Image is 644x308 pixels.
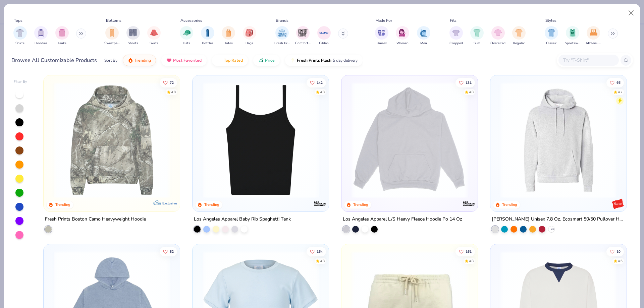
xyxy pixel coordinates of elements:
div: filter for Oversized [490,26,505,46]
img: Tanks Image [58,29,66,37]
span: Regular [513,41,525,46]
img: Oversized Image [494,29,502,37]
div: Styles [545,17,556,23]
span: Cropped [449,41,463,46]
div: Filter By [14,79,27,84]
span: Fresh Prints [274,41,290,46]
span: 82 [170,250,174,253]
div: Sort By [104,57,117,63]
div: 4.8 [171,89,176,95]
button: filter button [417,26,430,46]
img: most_fav.gif [166,58,172,63]
img: Shirts Image [16,29,24,37]
button: filter button [565,26,580,46]
div: filter for Fresh Prints [274,26,290,46]
button: filter button [545,26,558,46]
span: Oversized [490,41,505,46]
div: filter for Cropped [449,26,463,46]
div: Fits [450,17,457,23]
div: Los Angeles Apparel Baby Rib Spaghetti Tank [194,215,291,223]
button: Like [606,78,624,87]
img: Hoodies Image [37,29,45,37]
img: Los Angeles Apparel logo [313,197,327,210]
button: filter button [295,26,311,46]
img: 28bc0d45-805b-48d6-b7de-c789025e6b70 [50,82,173,198]
img: df0d61e8-2aa9-4583-81f3-fc8252e5a59e [322,82,445,198]
button: filter button [317,26,331,46]
div: filter for Shirts [13,26,27,46]
button: Like [307,247,326,256]
img: Comfort Colors Image [298,28,308,38]
span: 142 [317,81,323,84]
img: Unisex Image [378,29,385,37]
button: filter button [396,26,409,46]
img: Totes Image [225,29,232,37]
button: filter button [104,26,120,46]
div: filter for Sportswear [565,26,580,46]
div: Tops [14,17,22,23]
button: Like [160,78,177,87]
div: filter for Sweatpants [104,26,120,46]
div: filter for Gildan [317,26,331,46]
img: Fresh Prints Image [277,28,287,38]
img: Bags Image [246,29,253,37]
div: 4.7 [618,89,623,95]
img: trending.gif [128,58,133,63]
div: filter for Unisex [375,26,388,46]
div: filter for Tanks [55,26,69,46]
input: Try "T-Shirt" [562,56,614,64]
div: filter for Regular [512,26,526,46]
button: filter button [375,26,388,46]
div: 4.8 [320,259,325,264]
button: filter button [126,26,140,46]
img: flash.gif [290,58,296,63]
div: filter for Women [396,26,409,46]
div: filter for Hoodies [34,26,48,46]
img: Slim Image [473,29,481,37]
img: Hats Image [183,29,191,37]
button: filter button [201,26,214,46]
div: Brands [276,17,288,23]
button: Price [253,55,280,66]
div: filter for Bags [243,26,256,46]
span: + 26 [549,227,554,231]
span: Exclusive [162,201,177,205]
span: Men [420,41,427,46]
div: Fresh Prints Boston Camo Heavyweight Hoodie [45,215,146,223]
span: Totes [224,41,233,46]
img: 6531d6c5-84f2-4e2d-81e4-76e2114e47c4 [348,82,471,198]
span: Tanks [58,41,66,46]
button: filter button [274,26,290,46]
span: Sweatpants [104,41,120,46]
img: Regular Image [515,29,523,37]
button: Like [606,247,624,256]
button: Like [455,78,475,87]
img: Classic Image [548,29,555,37]
div: filter for Slim [470,26,484,46]
div: filter for Totes [222,26,235,46]
div: Browse All Customizable Products [11,56,97,64]
span: Classic [546,41,557,46]
img: Athleisure Image [590,29,597,37]
img: Bottles Image [204,29,211,37]
div: Accessories [180,17,202,23]
button: filter button [586,26,601,46]
div: filter for Skirts [147,26,161,46]
span: Unisex [377,41,387,46]
button: filter button [470,26,484,46]
button: filter button [55,26,69,46]
span: Athleisure [586,41,601,46]
img: TopRated.gif [217,58,222,63]
span: Trending [135,58,151,63]
button: filter button [512,26,526,46]
span: Hats [183,41,190,46]
button: filter button [147,26,161,46]
img: Shorts Image [129,29,137,37]
span: 161 [466,250,472,253]
span: Shorts [128,41,138,46]
span: Skirts [150,41,158,46]
span: Top Rated [224,58,243,63]
span: 72 [170,81,174,84]
div: filter for Classic [545,26,558,46]
span: Fresh Prints Flash [297,58,331,63]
